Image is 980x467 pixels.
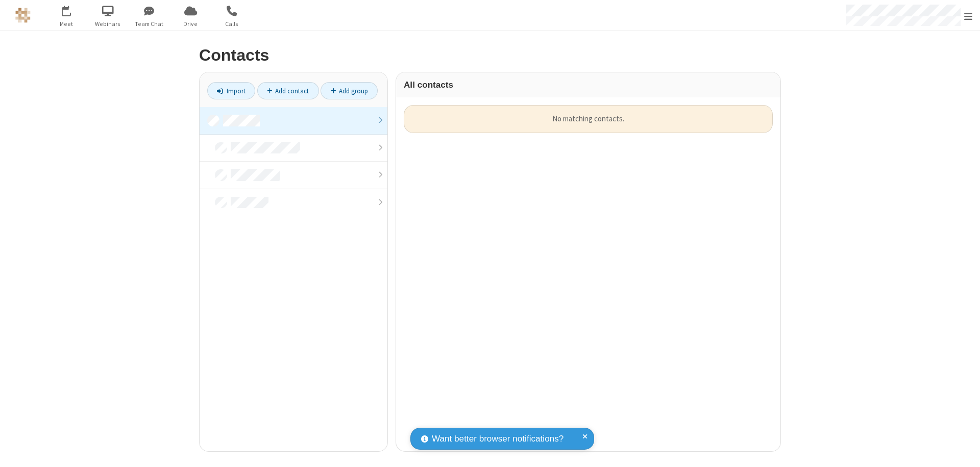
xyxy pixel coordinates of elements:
[213,19,251,29] span: Calls
[199,46,781,64] h2: Contacts
[69,6,76,13] div: 9
[15,8,31,23] img: QA Selenium DO NOT DELETE OR CHANGE
[404,105,773,133] div: No matching contacts.
[207,82,255,99] a: Import
[130,19,168,29] span: Team Chat
[89,19,127,29] span: Webinars
[171,19,210,29] span: Drive
[432,432,563,446] span: Want better browser notifications?
[321,82,378,99] a: Add group
[257,82,319,99] a: Add contact
[396,97,780,451] div: grid
[47,19,86,29] span: Meet
[404,80,773,90] h3: All contacts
